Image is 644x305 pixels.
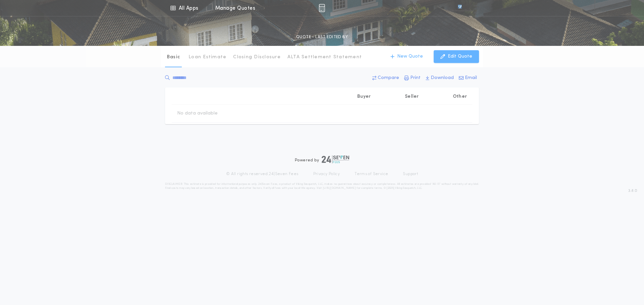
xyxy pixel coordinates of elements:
[410,75,421,81] p: Print
[402,72,423,84] button: Print
[357,93,371,100] p: Buyer
[424,72,456,84] button: Download
[322,155,349,163] img: logo
[446,5,474,11] img: vs-icon
[448,53,472,60] p: Edit Quote
[323,187,356,189] a: [URL][DOMAIN_NAME]
[287,54,362,61] p: ALTA Settlement Statement
[189,54,226,61] p: Loan Estimate
[370,72,401,84] button: Compare
[165,182,479,190] p: DISCLAIMER: This estimate is provided for informational purposes only. 24|Seven Fees, a product o...
[319,4,325,12] img: img
[378,75,399,81] p: Compare
[465,75,477,81] p: Email
[167,54,180,61] p: Basic
[405,93,419,100] p: Seller
[403,171,418,177] a: Support
[313,171,340,177] a: Privacy Policy
[434,50,479,63] button: Edit Quote
[431,75,454,81] p: Download
[457,72,479,84] button: Email
[355,171,388,177] a: Terms of Service
[226,171,299,177] p: © All rights reserved. 24|Seven Fees
[295,155,349,163] div: Powered by
[296,34,348,41] p: QUOTE - LAST EDITED BY
[172,105,223,122] td: No data available
[397,53,423,60] p: New Quote
[384,50,430,63] button: New Quote
[453,93,467,100] p: Other
[233,54,281,61] p: Closing Disclosure
[628,188,637,194] span: 3.8.0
